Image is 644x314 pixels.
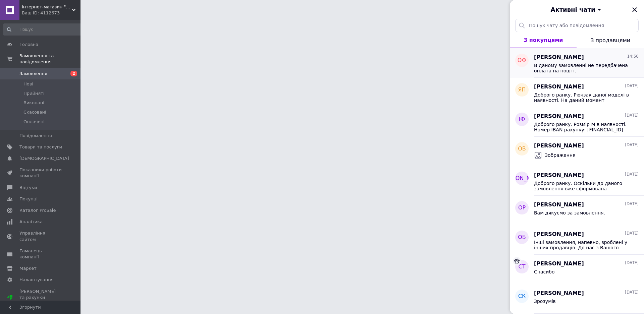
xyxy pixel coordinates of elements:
span: Доброго ранку. Оскільки до даного замовлення вже сформована накладна, відмовитись від нього можна... [534,181,629,191]
span: СК [518,293,526,300]
button: ОФ[PERSON_NAME]14:50В даному замовленні не передбачена оплата на пошті. [510,48,644,78]
span: СТ [519,263,526,271]
span: [PERSON_NAME] [534,260,584,268]
span: [DEMOGRAPHIC_DATA] [19,155,69,162]
span: [PERSON_NAME] [534,113,584,120]
button: З продавцями [577,32,644,48]
span: Замовлення [19,71,47,77]
span: Інтернет-магазин "StyleCore" [22,4,72,10]
input: Пошук [3,23,83,36]
span: Відгуки [19,185,37,191]
button: ЯП[PERSON_NAME][DATE]Доброго ранку. Рюкзак даної моделі в наявності. На даний момент замовлення щ... [510,78,644,107]
span: Управління сайтом [19,230,62,242]
span: [PERSON_NAME] [534,290,584,297]
span: Маркет [19,265,37,271]
span: ІФ [519,116,525,123]
button: СК[PERSON_NAME][DATE]Зрозумів [510,284,644,314]
span: Оплачені [23,119,45,125]
span: ЯП [518,86,526,94]
span: Спасибо [534,269,555,274]
button: ОВ[PERSON_NAME][DATE]Зображення [510,137,644,166]
span: [PERSON_NAME] [500,175,544,182]
span: [DATE] [625,172,639,177]
span: Аналітика [19,219,43,225]
span: Гаманець компанії [19,248,62,260]
span: ОФ [518,57,526,64]
span: Активні чати [550,5,595,14]
input: Пошук чату або повідомлення [515,19,639,32]
span: Скасовані [23,109,46,115]
span: [PERSON_NAME] [534,83,584,91]
span: 14:50 [627,54,639,59]
button: ОР[PERSON_NAME][DATE]Вам дякуємо за замовлення. [510,196,644,225]
span: [DATE] [625,260,639,266]
span: [PERSON_NAME] [534,231,584,238]
span: З продавцями [590,37,630,44]
span: Замовлення та повідомлення [19,53,80,65]
span: [DATE] [625,113,639,118]
span: Доброго ранку. Розмір М в наявності. Номер IBAN рахунку: [FINANCIAL_ID] ІПН (Код ЄДРПОУ): 3496404... [534,122,629,132]
button: [PERSON_NAME][PERSON_NAME][DATE]Доброго ранку. Оскільки до даного замовлення вже сформована накла... [510,166,644,196]
span: ОР [518,204,526,212]
span: Доброго ранку. Рюкзак даної моделі в наявності. На даний момент замовлення ще не оплачене. [534,92,629,103]
span: [DATE] [625,142,639,148]
button: СТ[PERSON_NAME][DATE]Спасибо [510,255,644,284]
div: Ваш ID: 4112673 [22,10,80,16]
span: Вам дякуємо за замовлення. [534,210,605,215]
span: [PERSON_NAME] [534,172,584,179]
span: Товари та послуги [19,144,62,150]
button: ОБ[PERSON_NAME][DATE]Інші замовлення, напевно, зроблені у інших продавців. До нас з Вашого аккаун... [510,225,644,255]
span: [DATE] [625,290,639,295]
span: [PERSON_NAME] [534,142,584,150]
span: Зрозумів [534,299,556,304]
span: 2 [70,71,77,76]
span: [DATE] [625,201,639,207]
span: [DATE] [625,231,639,236]
span: Показники роботи компанії [19,167,62,179]
span: [PERSON_NAME] [534,54,584,61]
span: Зображення [545,152,576,159]
span: Каталог ProSale [19,207,56,213]
button: Активні чати [529,5,625,14]
span: ОВ [518,145,526,153]
span: ОБ [518,234,526,241]
span: Повідомлення [19,133,52,139]
button: З покупцями [510,32,577,48]
span: Виконані [23,100,44,106]
span: Прийняті [23,90,44,97]
span: Покупці [19,196,38,202]
span: Інші замовлення, напевно, зроблені у інших продавців. До нас з Вашого аккаунту надходило тільки з... [534,240,629,250]
span: З покупцями [524,37,563,43]
span: В даному замовленні не передбачена оплата на пошті. [534,63,629,73]
span: Нові [23,81,33,87]
span: [PERSON_NAME] [534,201,584,209]
button: Закрити [631,6,639,14]
button: ІФ[PERSON_NAME][DATE]Доброго ранку. Розмір М в наявності. Номер IBAN рахунку: [FINANCIAL_ID] ІПН ... [510,107,644,137]
span: [PERSON_NAME] та рахунки [19,289,62,307]
span: Налаштування [19,277,54,283]
span: Головна [19,42,38,48]
span: [DATE] [625,83,639,89]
